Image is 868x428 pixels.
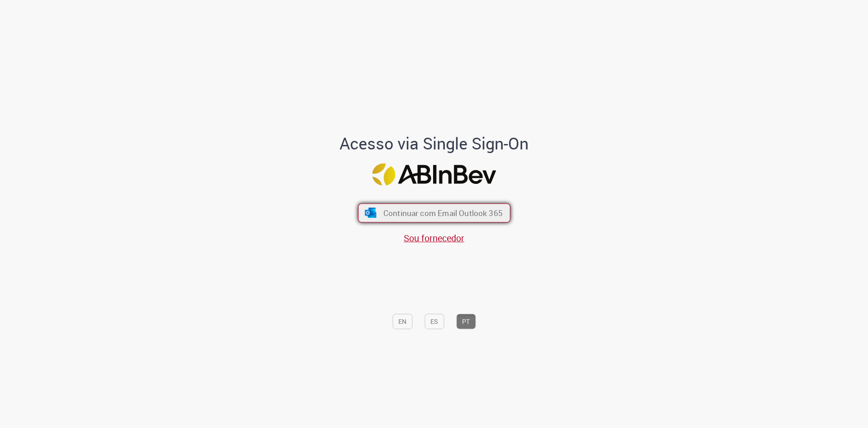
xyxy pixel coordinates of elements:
[392,314,412,329] button: EN
[309,135,560,153] h1: Acesso via Single Sign-On
[383,208,502,218] span: Continuar com Email Outlook 365
[364,208,377,218] img: ícone Azure/Microsoft 360
[456,314,476,329] button: PT
[404,232,464,244] a: Sou fornecedor
[372,164,496,186] img: Logo ABInBev
[425,314,444,329] button: ES
[358,203,510,222] button: ícone Azure/Microsoft 360 Continuar com Email Outlook 365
